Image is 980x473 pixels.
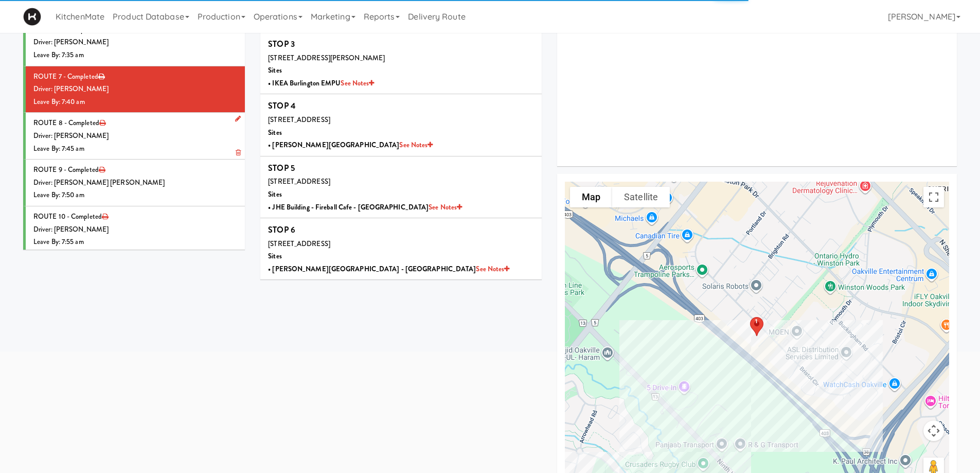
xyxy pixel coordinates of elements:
a: See Notes [341,78,374,88]
a: See Notes [429,202,462,212]
b: Sites [268,189,282,199]
span: ROUTE 8 - Completed [33,118,99,128]
button: Map camera controls [923,421,944,441]
div: Leave By: 7:35 am [33,49,237,62]
li: ROUTE 9 - CompletedDriver: [PERSON_NAME] [PERSON_NAME]Leave By: 7:50 am [23,160,245,206]
li: STOP 6[STREET_ADDRESS]Sites• [PERSON_NAME][GEOGRAPHIC_DATA] - [GEOGRAPHIC_DATA]See Notes [260,218,542,279]
div: Driver: [PERSON_NAME] [33,83,237,96]
a: See Notes [399,140,433,150]
b: STOP 6 [268,224,295,236]
div: Leave By: 7:50 am [33,189,237,202]
div: [STREET_ADDRESS][PERSON_NAME] [268,52,534,65]
span: ROUTE 6 - Completed [33,25,99,34]
button: Toggle fullscreen view [923,187,944,207]
b: Sites [268,128,282,137]
div: [STREET_ADDRESS] [268,114,534,127]
div: Leave By: 7:55 am [33,236,237,249]
div: [STREET_ADDRESS] [268,176,534,188]
div: [STREET_ADDRESS] [268,238,534,251]
li: ROUTE 7 - CompletedDriver: [PERSON_NAME]Leave By: 7:40 am [23,66,245,113]
span: ROUTE 9 - Completed [33,165,99,174]
li: ROUTE 10 - CompletedDriver: [PERSON_NAME]Leave By: 7:55 am [23,206,245,253]
div: Leave By: 7:40 am [33,96,237,109]
b: STOP 5 [268,162,295,174]
button: Show satellite imagery [612,187,670,207]
div: Driver: [PERSON_NAME] [33,36,237,49]
li: ROUTE 8 - CompletedDriver: [PERSON_NAME]Leave By: 7:45 am [23,113,245,160]
li: STOP 4[STREET_ADDRESS]Sites• [PERSON_NAME][GEOGRAPHIC_DATA]See Notes [260,94,542,156]
span: ROUTE 10 - Completed [33,212,102,221]
b: STOP 3 [268,38,295,50]
b: • [PERSON_NAME][GEOGRAPHIC_DATA] [268,140,433,150]
b: • JHE Building - Fireball Cafe - [GEOGRAPHIC_DATA] [268,202,462,212]
div: Driver: [PERSON_NAME] [33,130,237,143]
div: Driver: [PERSON_NAME] [33,223,237,236]
b: Sites [268,251,282,261]
li: ROUTE 6 - CompletedDriver: [PERSON_NAME]Leave By: 7:35 am [23,20,245,66]
button: Show street map [570,187,612,207]
div: Leave By: 7:45 am [33,143,237,155]
b: Sites [268,65,282,75]
div: 1 [755,318,758,325]
li: STOP 5[STREET_ADDRESS]Sites• JHE Building - Fireball Cafe - [GEOGRAPHIC_DATA]See Notes [260,156,542,218]
img: Micromart [23,8,41,26]
li: STOP 3[STREET_ADDRESS][PERSON_NAME]Sites• IKEA Burlington EMPUSee Notes [260,32,542,94]
span: ROUTE 7 - Completed [33,72,98,81]
b: • [PERSON_NAME][GEOGRAPHIC_DATA] - [GEOGRAPHIC_DATA] [268,264,509,274]
a: See Notes [476,264,509,274]
b: • IKEA Burlington EMPU [268,78,374,88]
b: STOP 4 [268,100,296,112]
div: Driver: [PERSON_NAME] [PERSON_NAME] [33,177,237,189]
